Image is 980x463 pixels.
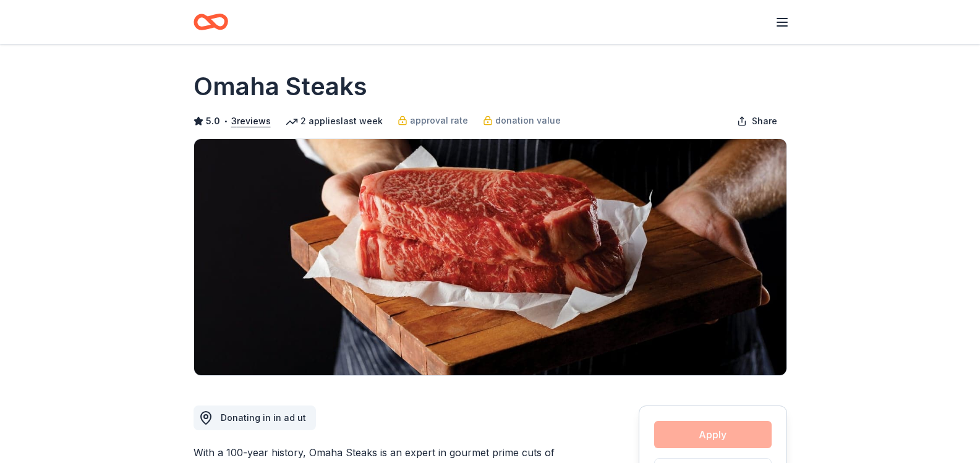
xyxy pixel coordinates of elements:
span: donation value [495,113,561,128]
a: Home [194,7,228,36]
button: Share [727,109,787,134]
span: Donating in in ad ut [221,412,306,423]
button: 3reviews [231,114,271,129]
img: Image for Omaha Steaks [194,139,786,375]
span: • [223,116,228,126]
span: 5.0 [206,114,220,129]
div: 2 applies last week [286,114,383,129]
span: Share [752,114,777,129]
a: approval rate [398,113,468,128]
span: approval rate [410,113,468,128]
h1: Omaha Steaks [194,69,367,104]
a: donation value [483,113,561,128]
